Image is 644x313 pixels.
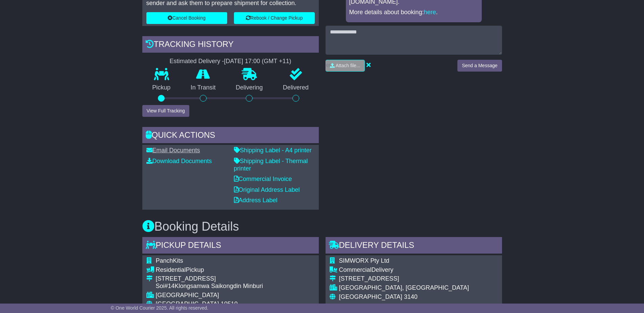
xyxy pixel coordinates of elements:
[142,36,319,54] div: Tracking history
[142,84,181,92] p: Pickup
[156,301,219,307] span: [GEOGRAPHIC_DATA]
[424,9,436,16] a: here
[404,293,418,300] span: 3140
[339,293,402,300] span: [GEOGRAPHIC_DATA]
[146,158,212,164] a: Download Documents
[339,275,469,283] div: [STREET_ADDRESS]
[339,266,469,274] div: Delivery
[156,283,263,290] div: Soi#14Klongsamwa Saikongdin Minburi
[234,197,278,204] a: Address Label
[156,266,186,273] span: Residential
[221,301,238,307] span: 10510
[156,266,263,274] div: Pickup
[156,275,263,283] div: [STREET_ADDRESS]
[156,257,183,264] span: PanchKits
[339,266,372,273] span: Commercial
[234,186,300,193] a: Original Address Label
[339,257,389,264] span: SIMWORX Pty Ltd
[339,284,469,292] div: [GEOGRAPHIC_DATA], [GEOGRAPHIC_DATA]
[457,60,502,72] button: Send a Message
[142,127,319,145] div: Quick Actions
[156,292,263,299] div: [GEOGRAPHIC_DATA]
[142,220,502,233] h3: Booking Details
[349,9,478,16] p: More details about booking: .
[146,147,200,154] a: Email Documents
[142,58,319,65] div: Estimated Delivery -
[226,84,273,92] p: Delivering
[181,84,226,92] p: In Transit
[273,84,319,92] p: Delivered
[326,237,502,255] div: Delivery Details
[142,237,319,255] div: Pickup Details
[234,158,308,172] a: Shipping Label - Thermal printer
[146,12,227,24] button: Cancel Booking
[234,12,315,24] button: Rebook / Change Pickup
[142,105,189,117] button: View Full Tracking
[111,305,209,311] span: © One World Courier 2025. All rights reserved.
[224,58,291,65] div: [DATE] 17:00 (GMT +11)
[234,147,312,154] a: Shipping Label - A4 printer
[234,176,292,182] a: Commercial Invoice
